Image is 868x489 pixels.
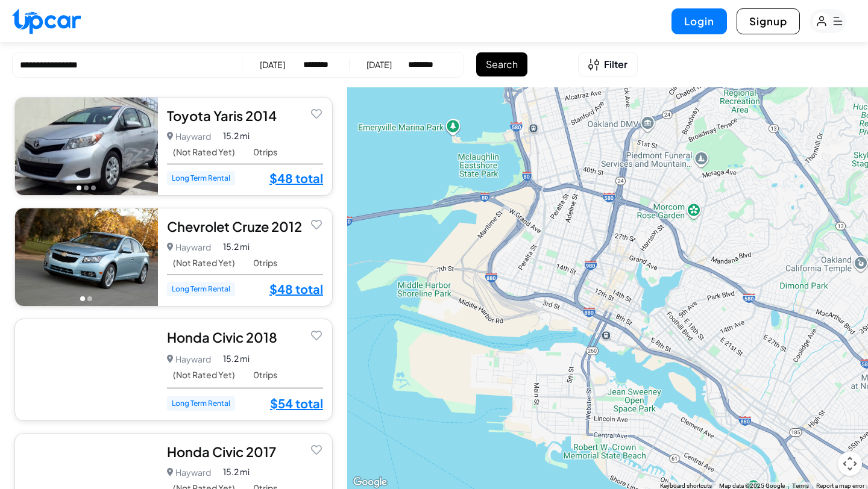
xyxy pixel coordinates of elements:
button: Login [671,8,727,34]
button: Go to photo 2 [87,296,92,301]
a: $54 total [270,396,323,411]
div: [DATE] [366,58,392,70]
div: Chevrolet Cruze 2012 [167,217,323,235]
button: Search [476,52,527,76]
button: Go to photo 1 [80,296,85,301]
button: Add to favorites [308,441,325,458]
span: 15.2 mi [223,352,250,365]
button: Go to photo 2 [87,411,92,416]
span: Map data ©2025 Google [719,482,785,489]
span: Filter [604,57,627,72]
button: Map camera controls [838,452,862,476]
span: Long Term Rental [167,396,235,411]
div: Honda Civic 2017 [167,443,323,461]
p: Hayward [167,238,212,255]
p: Hayward [167,350,212,367]
span: Long Term Rental [167,282,235,296]
span: 0 trips [253,370,277,380]
a: Terms [792,482,809,489]
span: 15.2 mi [223,466,250,478]
button: Add to favorites [308,216,325,232]
button: Go to photo 2 [84,185,89,190]
button: Go to photo 1 [80,411,85,416]
img: Upcar Logo [12,8,81,34]
img: Car Image [15,98,158,195]
a: $48 total [269,170,323,186]
div: [DATE] [260,58,285,70]
span: 15.2 mi [223,240,250,253]
span: 15.2 mi [223,129,250,142]
span: (Not Rated Yet) [173,370,235,380]
button: Signup [737,8,800,34]
div: Honda Civic 2018 [167,328,323,346]
span: 0 trips [253,258,277,268]
p: Hayward [167,128,212,145]
img: Car Image [15,208,158,306]
span: (Not Rated Yet) [173,258,235,268]
button: Open filters [578,52,638,77]
span: Long Term Rental [167,171,235,185]
span: 0 trips [253,147,277,157]
a: $48 total [269,281,323,297]
p: Hayward [167,464,212,481]
span: (Not Rated Yet) [173,147,235,157]
button: Go to photo 1 [77,185,81,190]
button: Add to favorites [308,326,325,343]
div: Toyota Yaris 2014 [167,107,323,125]
a: Report a map error [816,482,864,489]
button: Go to photo 3 [91,185,96,190]
button: Add to favorites [308,105,325,122]
img: Car Image [15,319,158,420]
